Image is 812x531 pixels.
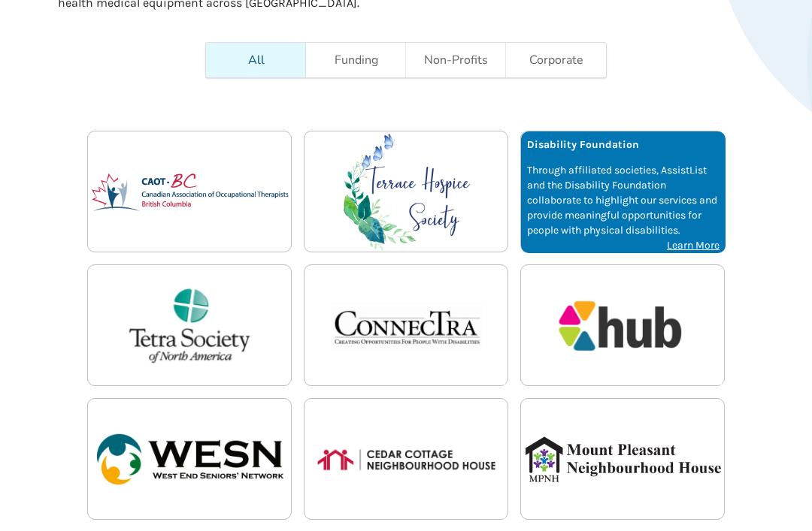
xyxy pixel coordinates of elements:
[304,131,509,253] img: terrace-hospice-society-assistlist-partner
[527,163,720,238] p: Through affiliated societies, AssistList and the Disability Foundation collaborate to highlight o...
[88,265,291,387] img: tetra-society-of-north-america-assistlist-partner
[521,265,726,387] img: south-vancouver-seniors-hub-assistlist-partner
[667,239,720,252] u: Learn More
[88,131,292,253] img: canadian-association-of-occupational-therapists,-british-columbia-assistlist-partner
[527,137,720,152] p: Disability Foundation
[521,399,726,520] img: mount-pleasant-neighbourhood-house-assistlist-partner
[304,265,509,387] img: connectra-assistlist-partner
[88,399,292,520] img: west-end-seniors’-network-assistlist-partner
[506,43,606,77] a: Corporate
[306,43,406,77] a: Funding
[206,43,306,77] a: All
[304,399,509,520] img: cedar-cottage-neighbourhood-house-assistlist-partner
[406,43,506,77] a: Non-Profits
